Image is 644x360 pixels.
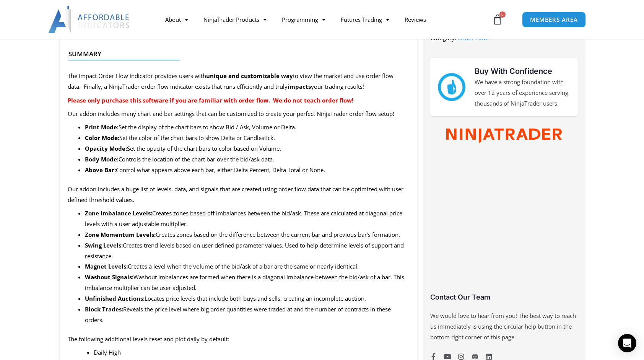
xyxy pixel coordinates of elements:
li: Creates zones based on the difference between the current bar and previous bar’s formation. [85,230,409,240]
p: The following additional levels reset and plot daily by default: [68,334,409,345]
img: mark thumbs good 43913 | Affordable Indicators – NinjaTrader [438,73,465,101]
li: Locates price levels that include both buys and sells, creating an incomplete auction. [85,293,409,304]
a: MEMBERS AREA [522,12,586,28]
a: Reviews [397,11,434,28]
a: Order Flow [458,34,488,42]
span: MEMBERS AREA [530,17,578,23]
strong: Please only purchase this software if you are familiar with order flow. We do not teach order flow! [68,96,353,104]
li: Control what appears above each bar, either Delta Percent, Delta Total or None. [85,165,409,176]
p: We have a strong foundation with over 12 years of experience serving thousands of NinjaTrader users. [475,77,570,109]
strong: Body Mode: [85,155,119,163]
li: Set the opacity of the chart bars to color based on Volume. [85,143,409,154]
a: 0 [481,8,514,31]
h4: Summary [68,50,402,58]
li: Controls the location of the chart bar over the bid/ask data. [85,154,409,165]
p: We would love to hear from you! The best way to reach us immediately is using the circular help b... [430,311,578,343]
a: NinjaTrader Products [196,11,274,28]
strong: unique and customizable way [206,72,293,80]
img: LogoAI | Affordable Indicators – NinjaTrader [48,6,130,33]
li: Creates a level when the volume of the bid/ask of a bar are the same or nearly identical. [85,261,409,272]
strong: Magnet Levels: [85,262,128,270]
strong: Opacity Mode: [85,145,127,152]
a: About [158,11,196,28]
strong: impacts [288,83,311,90]
strong: Above Bar: [85,166,116,174]
a: Programming [274,11,333,28]
nav: Menu [158,11,490,28]
a: Futures Trading [333,11,397,28]
strong: Unfinished Auctions: [85,295,145,302]
p: Our addon includes many chart and bar settings that can be customized to create your perfect Ninj... [68,109,409,119]
strong: Block Trades: [85,305,123,313]
li: Washout imbalances are formed when there is a diagonal imbalance between the bid/ask of a bar. Th... [85,272,409,293]
li: Creates trend levels based on user defined parameter values. Used to help determine levels of sup... [85,240,409,262]
span: 0 [499,11,506,18]
strong: Zone Momentum Levels: [85,231,156,238]
h3: Buy With Confidence [475,65,570,77]
li: Set the display of the chart bars to show Bid / Ask, Volume or Delta. [85,122,409,133]
strong: Washout Signals: [85,273,133,281]
p: Our addon includes a huge list of levels, data, and signals that are created using order flow dat... [68,184,409,205]
li: Daily High [94,347,409,358]
strong: Zone Imbalance Levels: [85,209,152,217]
img: NinjaTrader Wordmark color RGB | Affordable Indicators – NinjaTrader [446,129,561,143]
strong: Swing Levels: [85,241,123,249]
li: Reveals the price level where big order quantities were traded at and the number of contracts in ... [85,304,409,326]
strong: Color Mode: [85,134,119,142]
li: Set the color of the chart bars to show Delta or Candlestick. [85,133,409,143]
iframe: Customer reviews powered by Trustpilot [430,165,578,298]
strong: Print Mode: [85,123,119,131]
h3: Contact Our Team [430,293,578,301]
span: Category: [430,34,456,42]
li: Creates zones based off imbalances between the bid/ask. These are calculated at diagonal price le... [85,208,409,230]
p: The Impact Order Flow indicator provides users with to view the market and use order flow data. F... [68,71,409,92]
div: Open Intercom Messenger [618,334,636,352]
